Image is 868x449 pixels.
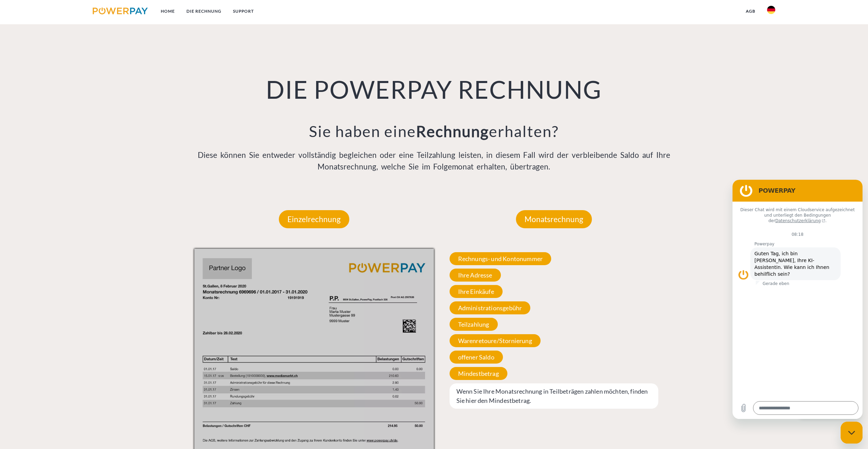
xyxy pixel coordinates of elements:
[279,210,349,229] p: Einzelrechnung
[416,122,489,140] b: Rechnung
[450,351,503,364] span: offener Saldo
[194,149,674,173] p: Diese können Sie entweder vollständig begleichen oder eine Teilzahlung leisten, in diesem Fall wi...
[450,318,498,331] span: Teilzahlung
[516,210,592,229] p: Monatsrechnung
[450,334,541,347] span: Warenretoure/Stornierung
[841,422,863,444] iframe: Schaltfläche zum Öffnen des Messaging-Fensters; Konversation läuft
[194,74,674,105] h1: DIE POWERPAY RECHNUNG
[740,5,761,17] a: agb
[450,367,507,380] span: Mindestbetrag
[450,301,531,314] span: Administrationsgebühr
[450,269,501,282] span: Ihre Adresse
[155,5,181,17] a: Home
[227,5,260,17] a: SUPPORT
[767,6,775,14] img: de
[733,180,863,419] iframe: Messaging-Fenster
[181,5,227,17] a: DIE RECHNUNG
[93,8,148,14] img: logo-powerpay.svg
[450,285,503,298] span: Ihre Einkäufe
[194,122,674,141] h3: Sie haben eine erhalten?
[450,252,552,265] span: Rechnungs- und Kontonummer
[450,383,659,409] span: Wenn Sie Ihre Monatsrechnung in Teilbeträgen zahlen möchten, finden Sie hier den Mindestbetrag.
